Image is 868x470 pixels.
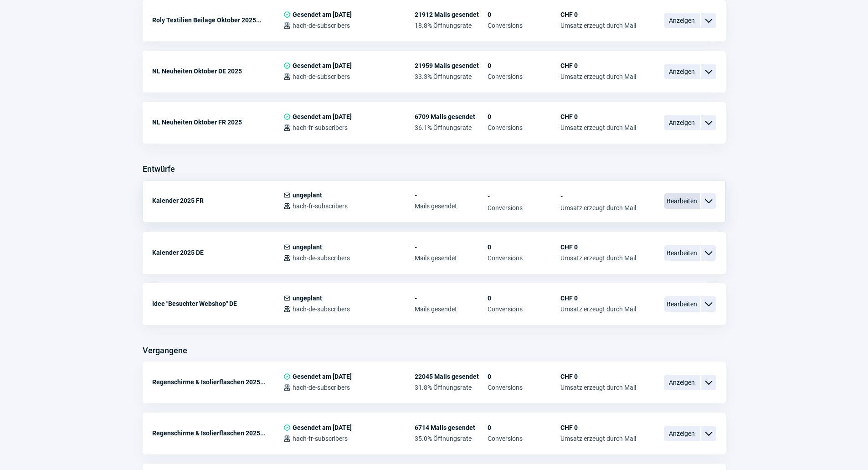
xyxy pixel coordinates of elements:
span: Conversions [488,435,560,442]
h3: Entwürfe [143,162,175,176]
span: - [415,191,488,199]
span: hach-de-subscribers [293,254,350,262]
span: Conversions [488,204,560,212]
div: Regenschirme & Isolierflaschen 2025... [152,424,283,442]
span: Conversions [488,254,560,262]
div: Roly Textilien Beilage Oktober 2025... [152,11,283,29]
span: ungeplant [293,243,322,251]
span: Anzeigen [664,375,700,390]
span: 0 [488,373,560,380]
span: 31.8% Öffnungsrate [415,384,488,391]
span: 0 [488,424,560,431]
span: Bearbeiten [664,193,700,209]
span: hach-de-subscribers [293,384,350,391]
span: 33.3% Öffnungsrate [415,73,488,80]
span: ungeplant [293,294,322,302]
span: Gesendet am [DATE] [293,62,352,69]
span: 0 [488,113,560,120]
span: - [488,191,560,201]
span: Umsatz erzeugt durch Mail [560,22,636,29]
span: Conversions [488,22,560,29]
span: 22045 Mails gesendet [415,373,488,380]
div: NL Neuheiten Oktober DE 2025 [152,62,283,80]
span: Conversions [488,384,560,391]
span: - [560,191,636,201]
span: Anzeigen [664,13,700,28]
span: Bearbeiten [664,296,700,312]
span: Conversions [488,305,560,313]
span: hach-de-subscribers [293,305,350,313]
span: 0 [488,11,560,18]
span: Umsatz erzeugt durch Mail [560,305,636,313]
span: Conversions [488,73,560,80]
div: Idee "Besuchter Webshop" DE [152,294,283,313]
span: hach-fr-subscribers [293,435,348,442]
span: hach-de-subscribers [293,73,350,80]
span: 0 [488,62,560,69]
span: Umsatz erzeugt durch Mail [560,204,636,212]
h3: Vergangene [143,343,187,358]
span: Gesendet am [DATE] [293,373,352,380]
span: CHF 0 [560,373,636,380]
span: 6714 Mails gesendet [415,424,488,431]
span: 36.1% Öffnungsrate [415,124,488,131]
span: hach-de-subscribers [293,22,350,29]
span: Anzeigen [664,115,700,130]
span: CHF 0 [560,294,636,302]
span: Mails gesendet [415,202,488,210]
div: Kalender 2025 FR [152,191,283,210]
span: Umsatz erzeugt durch Mail [560,435,636,442]
span: Umsatz erzeugt durch Mail [560,384,636,391]
span: Umsatz erzeugt durch Mail [560,254,636,262]
span: ungeplant [293,191,322,199]
span: Mails gesendet [415,305,488,313]
span: 0 [488,243,560,251]
span: CHF 0 [560,62,636,69]
span: CHF 0 [560,11,636,18]
span: Conversions [488,124,560,131]
span: - [415,243,488,251]
span: 35.0% Öffnungsrate [415,435,488,442]
span: Bearbeiten [664,245,700,261]
span: Umsatz erzeugt durch Mail [560,124,636,131]
span: hach-fr-subscribers [293,124,348,131]
span: Gesendet am [DATE] [293,424,352,431]
span: - [415,294,488,302]
div: Regenschirme & Isolierflaschen 2025... [152,373,283,391]
span: Anzeigen [664,426,700,441]
span: Gesendet am [DATE] [293,113,352,120]
div: NL Neuheiten Oktober FR 2025 [152,113,283,131]
span: 21912 Mails gesendet [415,11,488,18]
span: 21959 Mails gesendet [415,62,488,69]
span: CHF 0 [560,113,636,120]
span: Mails gesendet [415,254,488,262]
span: 0 [488,294,560,302]
span: 18.8% Öffnungsrate [415,22,488,29]
div: Kalender 2025 DE [152,243,283,262]
span: Gesendet am [DATE] [293,11,352,18]
span: Umsatz erzeugt durch Mail [560,73,636,80]
span: 6709 Mails gesendet [415,113,488,120]
span: CHF 0 [560,424,636,431]
span: Anzeigen [664,64,700,79]
span: CHF 0 [560,243,636,251]
span: hach-fr-subscribers [293,202,348,210]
